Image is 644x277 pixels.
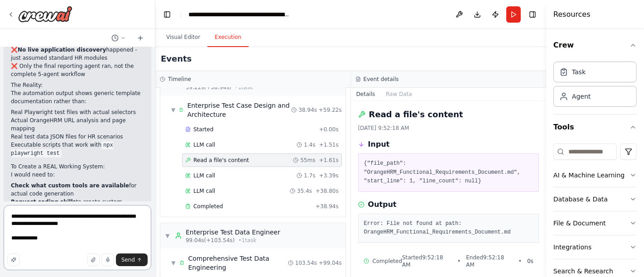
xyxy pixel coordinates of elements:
[188,254,288,272] span: Comprehensive Test Data Engineering
[11,181,144,198] li: for actual code generation
[519,258,522,265] span: •
[457,258,461,265] span: •
[11,81,144,89] h2: The Reality:
[101,253,114,266] button: Click to speak your automation idea
[193,187,215,195] span: LLM call
[319,172,338,179] span: + 3.39s
[168,76,191,83] h3: Timeline
[572,92,591,101] div: Agent
[187,101,291,119] span: Enterprise Test Case Design and Architecture
[116,253,148,266] button: Send
[193,157,249,164] span: Read a file's content
[133,33,148,43] button: Start a new chat
[11,116,144,133] li: Actual OrangeHRM URL analysis and page mapping
[319,106,342,114] span: + 59.22s
[171,259,176,267] span: ▼
[11,141,113,158] code: npx playwright test
[121,256,135,263] span: Send
[368,139,390,150] h3: Input
[553,163,637,187] button: AI & Machine Learning
[11,141,144,157] li: Executable scripts that work with
[18,6,72,22] img: Logo
[11,171,144,179] p: I would need to:
[319,157,338,164] span: + 1.61s
[298,106,317,114] span: 38.94s
[553,219,606,228] div: File & Document
[364,159,533,186] pre: {"file_path": "OrangeHRM_Functional_Requirements_Document.md", "start_line": 1, "line_count": null}
[108,33,130,43] button: Switch to previous chat
[159,28,207,47] button: Visual Editor
[304,141,315,148] span: 1.4s
[295,259,317,267] span: 103.54s
[369,108,463,121] h2: Read a file's content
[238,237,256,244] span: • 1 task
[207,28,249,47] button: Execution
[316,203,339,210] span: + 38.94s
[304,172,315,179] span: 1.7s
[11,89,144,105] p: The automation output shows generic template documentation rather than:
[358,124,539,132] div: [DATE] 9:52:18 AM
[193,141,215,148] span: LLM call
[553,115,637,140] button: Tools
[526,8,539,21] button: Hide right sidebar
[553,9,591,20] h4: Resources
[364,76,399,83] h3: Event details
[171,106,175,114] span: ▼
[11,198,144,214] li: to create custom Playwright generation tools
[186,228,280,237] div: Enterprise Test Data Engineer
[11,162,144,171] h2: To Create a REAL Working System:
[11,182,129,189] strong: Check what custom tools are available
[300,157,315,164] span: 55ms
[87,253,100,266] button: Upload files
[319,259,342,267] span: + 99.04s
[11,199,76,205] strong: Request coding skills
[553,33,637,58] button: Crew
[380,88,418,100] button: Raw Data
[527,258,533,265] span: 0 s
[18,47,106,53] strong: No live application discovery
[165,232,170,239] span: ▼
[161,8,173,21] button: Hide left sidebar
[553,171,625,180] div: AI & Machine Learning
[553,211,637,235] button: File & Document
[188,10,290,19] nav: breadcrumb
[373,258,402,265] span: Completed
[297,187,312,195] span: 35.4s
[193,172,215,179] span: LLM call
[553,58,637,114] div: Crew
[553,267,613,276] div: Search & Research
[11,133,144,141] li: Real test data JSON files for HR scenarios
[319,126,338,133] span: + 0.00s
[466,254,513,268] span: Ended 9:52:18 AM
[553,195,608,204] div: Database & Data
[402,254,452,268] span: Started 9:52:18 AM
[364,220,533,237] pre: Error: File not found at path: OrangeHRM_Functional_Requirements_Document.md
[193,203,223,210] span: Completed
[553,243,591,252] div: Integrations
[7,253,20,266] button: Improve this prompt
[186,237,235,244] span: 99.04s (+103.54s)
[316,187,339,195] span: + 38.80s
[351,88,381,100] button: Details
[368,199,397,210] h3: Output
[553,187,637,211] button: Database & Data
[193,126,213,133] span: Started
[572,67,586,76] div: Task
[319,141,338,148] span: + 1.51s
[161,53,192,65] h2: Events
[553,235,637,259] button: Integrations
[11,108,144,116] li: Real Playwright test files with actual selectors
